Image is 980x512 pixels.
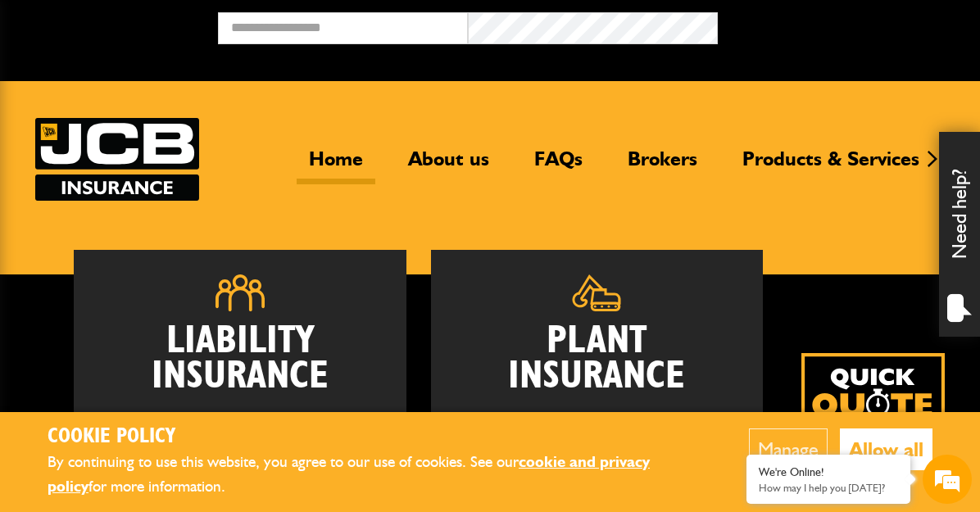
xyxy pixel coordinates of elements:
[297,147,375,184] a: Home
[35,118,199,201] img: JCB Insurance Services logo
[48,424,699,450] h2: Cookie Policy
[35,118,199,201] a: JCB Insurance Services
[730,147,932,184] a: Products & Services
[939,132,980,337] div: Need help?
[801,353,945,496] a: Get your insurance quote isn just 2-minutes
[522,147,595,184] a: FAQs
[456,324,739,394] h2: Plant Insurance
[48,450,699,500] p: By continuing to use this website, you agree to our use of cookies. See our for more information.
[98,324,382,403] h2: Liability Insurance
[759,482,898,494] p: How may I help you today?
[749,428,828,470] button: Manage
[456,410,739,494] p: Comprehensive insurance for all makes of plant and machinery, including owned and hired in equipm...
[801,353,945,496] img: Quick Quote
[718,12,968,38] button: Broker Login
[759,465,898,479] div: We're Online!
[396,147,501,184] a: About us
[840,428,932,470] button: Allow all
[615,147,710,184] a: Brokers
